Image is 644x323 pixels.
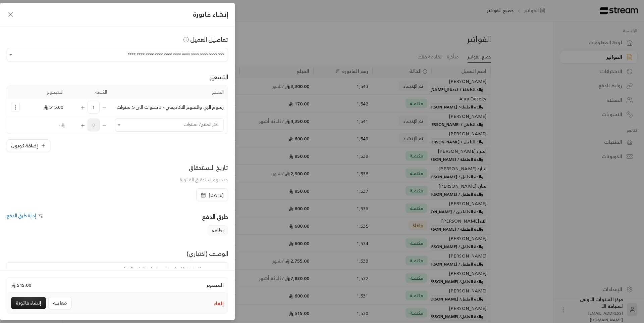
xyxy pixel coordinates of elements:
[7,51,15,59] button: Open
[67,86,111,98] th: الكمية
[214,300,224,307] button: إلغاء
[111,86,228,98] th: المنتج
[88,101,100,113] span: 1
[88,119,100,131] span: 0
[24,116,67,134] td: -
[11,297,46,309] button: إنشاء فاتورة
[180,163,228,172] div: تاريخ الاستحقاق
[115,121,123,129] button: Open
[209,192,224,198] span: [DATE]
[202,211,228,222] span: طرق الدفع
[206,282,224,288] span: المجموع
[186,248,228,259] span: الوصف (اختياري)
[11,282,31,288] span: 515.00
[208,225,228,235] span: بطاقة
[7,86,228,134] table: Selected Products
[117,103,224,111] span: رسوم الزي والمنهج الاكاديمي - 3 سنوات الى 5 سنوات
[182,34,228,45] span: تفاصيل العميل
[180,175,228,184] span: حدد يوم استحقاق الفاتورة
[7,72,228,82] div: التسعير
[24,86,67,98] th: المجموع
[43,103,63,111] span: 515.00
[7,211,36,220] span: إدارة طرق الدفع
[193,8,228,20] span: إنشاء فاتورة
[7,139,50,152] button: إضافة كوبون
[48,297,71,309] button: معاينة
